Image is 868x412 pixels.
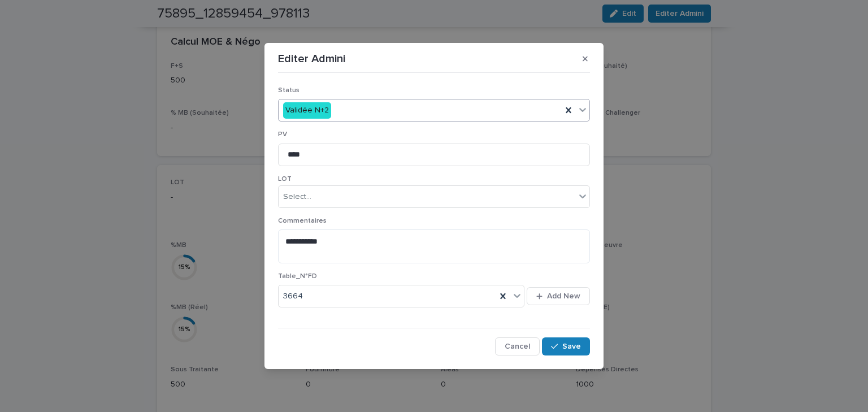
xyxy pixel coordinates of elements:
[278,176,292,183] span: LOT
[278,273,317,280] span: Table_N°FD
[278,218,327,224] span: Commentaires
[562,342,581,350] span: Save
[278,131,287,138] span: PV
[283,191,311,203] div: Select...
[283,102,331,119] div: Validée N+2
[278,87,300,94] span: Status
[495,337,540,355] button: Cancel
[278,52,345,66] p: Editer Admini
[542,337,590,355] button: Save
[505,342,530,350] span: Cancel
[279,287,496,306] div: 3664
[547,292,580,300] span: Add New
[527,287,590,305] button: Add New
